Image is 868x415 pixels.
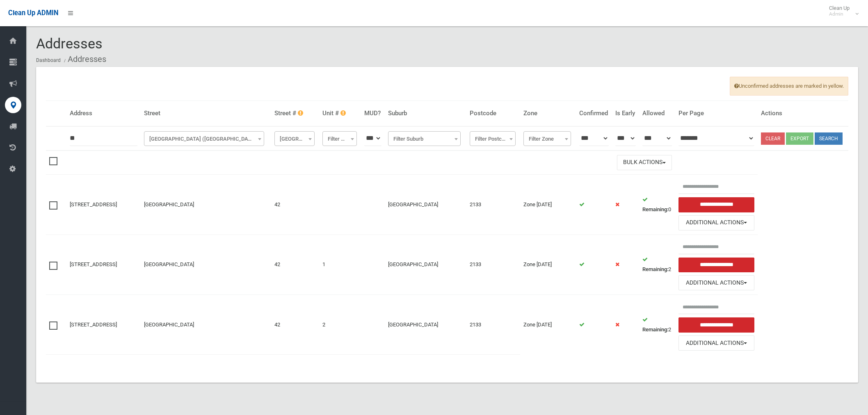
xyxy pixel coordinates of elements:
[642,206,668,212] strong: Remaining:
[388,131,461,146] span: Filter Suburb
[472,133,514,145] span: Filter Postcode
[678,215,754,230] button: Additional Actions
[520,235,576,295] td: Zone [DATE]
[523,110,572,117] h4: Zone
[390,133,459,145] span: Filter Suburb
[70,201,117,207] a: [STREET_ADDRESS]
[466,174,521,235] td: 2133
[274,110,316,117] h4: Street #
[466,235,521,295] td: 2133
[639,174,675,235] td: 0
[322,110,358,117] h4: Unit #
[364,110,381,117] h4: MUD?
[70,261,117,267] a: [STREET_ADDRESS]
[470,131,516,146] span: Filter Postcode
[466,295,521,355] td: 2133
[70,110,137,117] h4: Address
[271,235,319,295] td: 42
[730,77,848,96] span: Unconfirmed addresses are marked in yellow.
[62,52,106,67] li: Addresses
[617,155,672,170] button: Bulk Actions
[678,275,754,290] button: Additional Actions
[141,295,271,355] td: [GEOGRAPHIC_DATA]
[319,295,361,355] td: 2
[144,110,268,117] h4: Street
[678,110,754,117] h4: Per Page
[146,133,263,145] span: Dunmore Street (CROYDON PARK)
[141,235,271,295] td: [GEOGRAPHIC_DATA]
[615,110,636,117] h4: Is Early
[385,235,466,295] td: [GEOGRAPHIC_DATA]
[678,335,754,351] button: Additional Actions
[829,11,850,17] small: Admin
[8,9,58,17] span: Clean Up ADMIN
[525,133,569,145] span: Filter Zone
[786,132,813,145] button: Export
[322,131,357,146] span: Filter Unit #
[579,110,609,117] h4: Confirmed
[274,131,315,146] span: Filter Street #
[642,266,668,272] strong: Remaining:
[385,174,466,235] td: [GEOGRAPHIC_DATA]
[70,322,117,328] a: [STREET_ADDRESS]
[761,132,785,145] a: Clear
[761,110,845,117] h4: Actions
[642,110,672,117] h4: Allowed
[470,110,517,117] h4: Postcode
[36,35,103,52] span: Addresses
[271,295,319,355] td: 42
[523,131,571,146] span: Filter Zone
[815,132,843,145] button: Search
[141,174,271,235] td: [GEOGRAPHIC_DATA]
[825,5,858,17] span: Clean Up
[520,174,576,235] td: Zone [DATE]
[276,133,313,145] span: Filter Street #
[144,131,265,146] span: Dunmore Street (CROYDON PARK)
[36,57,61,63] a: Dashboard
[642,326,668,333] strong: Remaining:
[324,133,355,145] span: Filter Unit #
[520,295,576,355] td: Zone [DATE]
[271,174,319,235] td: 42
[639,295,675,355] td: 2
[385,295,466,355] td: [GEOGRAPHIC_DATA]
[319,235,361,295] td: 1
[388,110,463,117] h4: Suburb
[639,235,675,295] td: 2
